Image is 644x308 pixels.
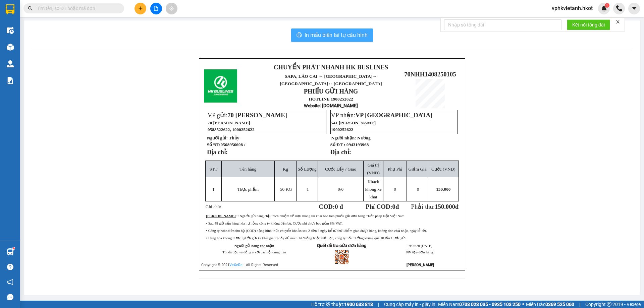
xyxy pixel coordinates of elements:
[7,279,13,285] span: notification
[274,64,388,71] strong: CHUYỂN PHÁT NHANH HK BUSLINES
[346,142,369,147] span: 0943193968
[444,19,561,30] input: Nhập số tổng đài
[417,187,419,192] span: 0
[208,120,250,125] span: 70 [PERSON_NAME]
[607,302,611,307] span: copyright
[206,214,404,218] span: : • Người gửi hàng chịu trách nhiệm về mọi thông tin khai báo trên phiếu gửi đơn hàng trước pháp ...
[74,41,126,48] span: 70NHH1408250086
[280,74,382,86] span: SAPA, LÀO CAI ↔ [GEOGRAPHIC_DATA]
[366,203,399,210] strong: Phí COD: đ
[406,250,433,254] strong: NV tạo đơn hàng
[331,112,433,119] span: VP nhận:
[411,203,459,210] span: Phải thu:
[304,103,320,108] span: Website
[154,6,158,11] span: file-add
[605,3,609,8] sup: 1
[7,60,14,67] img: warehouse-icon
[459,302,521,307] strong: 0708 023 035 - 0935 103 250
[407,244,432,248] span: 19:03:20 [DATE]
[330,148,351,156] strong: Địa chỉ:
[280,74,382,86] span: ↔ [GEOGRAPHIC_DATA]
[298,167,317,172] span: Số Lượng
[7,264,13,270] span: question-circle
[331,127,354,132] span: 1900252622
[335,203,343,210] span: 0 đ
[206,236,407,240] span: • Hàng hóa không được người gửi kê khai giá trị đầy đủ mà bị hư hỏng hoặc thất lạc, công ty bồi t...
[338,187,343,192] span: /0
[616,5,622,11] img: phone-icon
[438,301,521,308] span: Miền Nam
[18,28,71,50] span: SAPA, LÀO CAI ↔ [GEOGRAPHIC_DATA]
[210,167,218,172] span: STT
[431,167,455,172] span: Cước (VNĐ)
[222,250,286,254] span: Tôi đã đọc và đồng ý với các nội dung trên
[338,187,340,192] span: 0
[436,187,450,192] span: 150.000
[356,112,433,119] span: VP [GEOGRAPHIC_DATA]
[311,301,373,308] span: Hỗ trợ kỹ thuật:
[7,77,14,84] img: solution-icon
[13,247,15,249] sup: 1
[455,203,459,210] span: đ
[206,229,427,233] span: • Công ty hoàn tiền thu hộ (COD) bằng hình thức chuyển khoản sau 2 đến 3 ngày kể từ thời điểm gia...
[317,243,366,248] strong: Quét để tra cứu đơn hàng
[169,6,174,11] span: aim
[150,3,162,14] button: file-add
[229,263,243,267] a: VeXeRe
[522,303,524,306] span: ⚪️
[631,5,637,11] span: caret-down
[378,301,379,308] span: |
[208,127,255,132] span: 0588522622, 1900252622
[166,3,177,14] button: aim
[304,103,358,108] strong: : [DOMAIN_NAME]
[207,135,228,140] strong: Người gửi:
[138,6,143,11] span: plus
[280,187,292,192] span: 50 KG
[407,263,434,267] strong: [PERSON_NAME]
[325,167,356,172] span: Cước Lấy / Giao
[291,28,373,42] button: printerIn mẫu biên lai tự cấu hình
[319,203,343,210] strong: COD:
[606,3,608,8] span: 1
[201,263,278,267] span: Copyright © 2021 – All Rights Reserved
[212,187,215,192] span: 1
[4,22,15,56] img: logo
[384,301,436,308] span: Cung cấp máy in - giấy in:
[229,135,239,140] span: Thủy
[392,203,395,210] span: 0
[304,88,358,95] strong: PHIẾU GỬI HÀNG
[234,244,274,248] strong: Người gửi hàng xác nhận
[309,97,353,102] strong: HOTLINE 1900252622
[388,167,402,172] span: Phụ Phí
[367,163,380,175] span: Giá trị (VNĐ)
[6,4,14,14] img: logo-vxr
[601,5,607,11] img: icon-new-feature
[404,71,456,78] span: 70NHH1408250105
[365,179,381,199] span: Khách không kê khai
[330,142,345,147] strong: Số ĐT :
[435,203,455,210] span: 150.000
[204,69,237,103] img: logo
[628,3,640,14] button: caret-down
[357,135,371,140] span: Nương
[206,222,342,225] span: • Sau 48 giờ nếu hàng hóa hư hỏng công ty không đền bù, Cước phí chưa bao gồm 8% VAT.
[237,187,259,192] span: Thực phẩm
[394,187,396,192] span: 0
[545,302,574,307] strong: 0369 525 060
[526,301,574,308] span: Miền Bắc
[135,3,146,14] button: plus
[579,301,580,308] span: |
[206,214,235,218] strong: [PERSON_NAME]
[7,248,14,255] img: warehouse-icon
[297,32,302,39] span: printer
[7,44,14,51] img: warehouse-icon
[227,112,287,119] span: 70 [PERSON_NAME]
[22,5,68,27] strong: CHUYỂN PHÁT NHANH HK BUSLINES
[207,148,228,156] strong: Địa chỉ:
[18,34,71,50] span: ↔ [GEOGRAPHIC_DATA]
[615,19,620,24] span: close
[7,294,13,300] span: message
[7,27,14,34] img: warehouse-icon
[307,187,309,192] span: 1
[207,142,245,147] strong: Số ĐT:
